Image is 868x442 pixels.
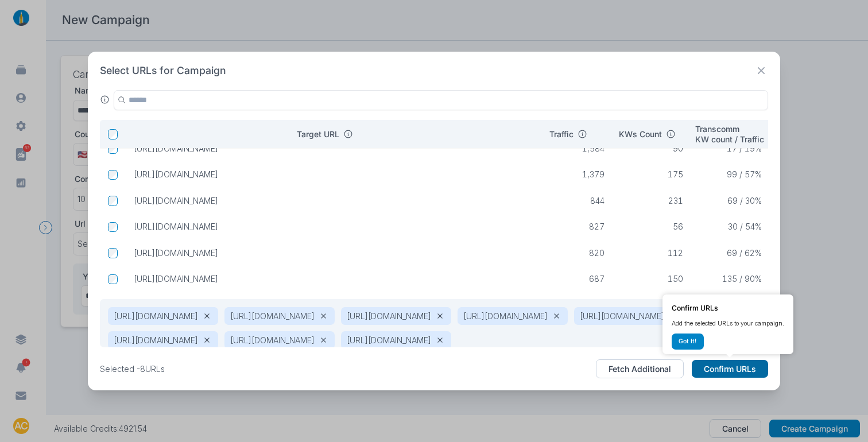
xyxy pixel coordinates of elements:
p: 90 [621,144,683,154]
p: 69 / 62% [699,248,762,258]
p: https://www.travelguard.com/travel-insurance/trip-types/single-trip-travel-insurance [134,169,526,180]
p: https://www.travelguard.com/travel-insurance/benefits/trip-cancellation-insurance [134,196,526,206]
p: 112 [621,248,683,258]
p: 99 / 57% [699,169,762,180]
h3: Confirm URLs [672,303,784,313]
p: Add the selected URLs to your campaign. [672,317,784,329]
p: 175 [621,169,683,180]
p: Selected - 8 URLs [100,364,165,374]
p: https://www.travelguard.com/traveler-types/senior-travel-insurance-plan [134,248,526,258]
p: [URL][DOMAIN_NAME] [230,311,315,321]
p: Transcomm KW count / Traffic [695,124,764,144]
p: Traffic [549,129,573,139]
p: 17 / 19% [699,144,762,154]
p: 820 [542,248,604,258]
p: 56 [621,222,683,232]
p: 135 / 90% [699,274,762,284]
p: Target URL [297,129,339,139]
p: 150 [621,274,683,284]
p: KWs Count [619,129,662,139]
p: [URL][DOMAIN_NAME] [580,311,664,321]
h2: Select URLs for Campaign [100,64,226,78]
p: 844 [542,196,604,206]
p: [URL][DOMAIN_NAME] [114,335,198,346]
p: [URL][DOMAIN_NAME] [347,335,431,346]
p: https://www.travelguard.com/travel-insurance/trip-types/business-travel-insurance [134,222,526,232]
button: Confirm URLs [692,360,768,378]
p: 827 [542,222,604,232]
p: 30 / 54% [699,222,762,232]
p: 687 [542,274,604,284]
p: https://www.travelguard.com/travel-insurance/benefits/compare-travel-insurance [134,274,526,284]
p: 69 / 30% [699,196,762,206]
p: https://www.travelguard.com/help-center/claims [134,144,526,154]
button: Fetch Additional [596,359,684,379]
p: 1,379 [542,169,604,180]
p: 231 [621,196,683,206]
p: [URL][DOMAIN_NAME] [230,335,315,346]
p: [URL][DOMAIN_NAME] [114,311,198,321]
p: [URL][DOMAIN_NAME] [463,311,548,321]
p: [URL][DOMAIN_NAME] [347,311,431,321]
p: 1,584 [542,144,604,154]
button: Got It! [672,334,704,350]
